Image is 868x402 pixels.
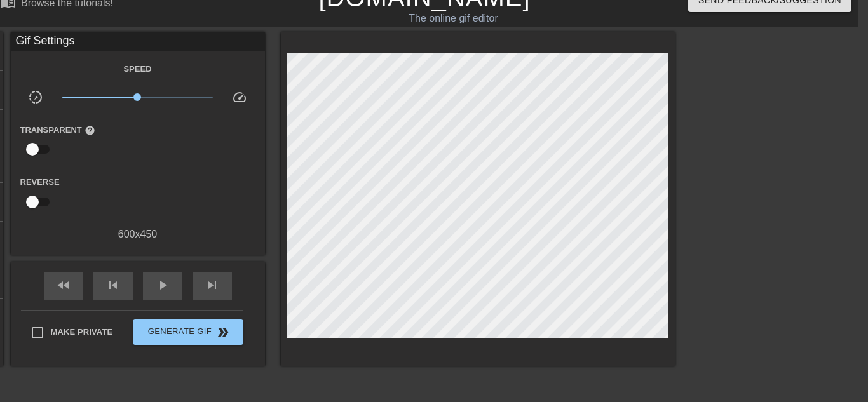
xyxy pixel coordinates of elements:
span: double_arrow [215,325,231,340]
button: Generate Gif [133,319,243,345]
span: Make Private [51,326,113,338]
span: Generate Gif [138,325,238,340]
span: speed [232,90,247,105]
span: play_arrow [155,278,170,293]
span: skip_previous [105,278,121,293]
span: help [85,125,95,136]
span: slow_motion_video [28,90,43,105]
div: The online gif editor [286,11,620,26]
div: Gif Settings [11,32,265,51]
span: skip_next [205,278,220,293]
div: 600 x 450 [11,227,265,242]
label: Reverse [20,176,60,189]
span: fast_rewind [56,278,71,293]
label: Speed [123,63,151,76]
label: Transparent [20,124,95,137]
